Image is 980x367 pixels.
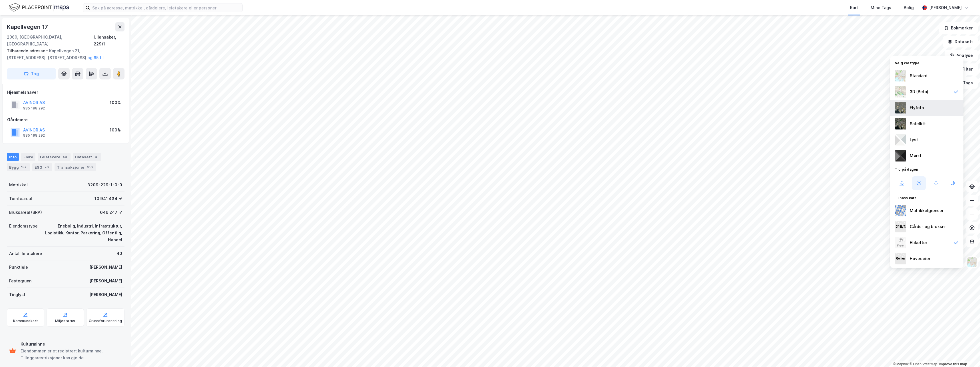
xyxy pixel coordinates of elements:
[86,164,94,170] div: 100
[890,164,963,174] div: Tid på dagen
[943,36,978,47] button: Datasett
[9,250,42,257] div: Antall leietakere
[110,127,121,133] div: 100%
[910,104,924,111] div: Flyfoto
[90,3,242,12] input: Søk på adresse, matrikkel, gårdeiere, leietakere eller personer
[7,163,30,171] div: Bygg
[45,223,122,243] div: Enebolig, Industri, Infrastruktur, Logistikk, Kontor, Parkering, Offentlig, Handel
[100,209,122,216] div: 646 247 ㎡
[89,291,122,298] div: [PERSON_NAME]
[89,319,122,323] div: Grunnforurensning
[9,278,31,284] div: Festegrunn
[910,223,947,230] div: Gårds- og bruksnr.
[21,341,122,348] div: Kulturminne
[7,116,124,123] div: Gårdeiere
[89,278,122,284] div: [PERSON_NAME]
[93,154,99,160] div: 4
[895,253,906,264] img: majorOwner.b5e170eddb5c04bfeeff.jpeg
[895,70,906,81] img: Z
[9,209,42,216] div: Bruksareal (BRA)
[61,154,68,160] div: 40
[890,192,963,203] div: Tilpass kart
[890,57,963,68] div: Velg karttype
[909,362,937,366] a: OpenStreetMap
[939,362,967,366] a: Improve this map
[950,63,978,75] button: Filter
[951,340,980,367] div: Kontrollprogram for chat
[7,47,120,61] div: Kapellvegen 21, [STREET_ADDRESS], [STREET_ADDRESS]
[9,195,32,202] div: Tomteareal
[895,102,906,113] img: Z
[7,34,94,47] div: 2060, [GEOGRAPHIC_DATA], [GEOGRAPHIC_DATA]
[21,153,35,161] div: Eiere
[7,48,49,53] span: Tilhørende adresser:
[23,133,45,138] div: 985 198 292
[38,153,71,161] div: Leietakere
[43,164,50,170] div: 70
[9,291,25,298] div: Tinglyst
[929,4,962,11] div: [PERSON_NAME]
[910,239,927,246] div: Etiketter
[895,205,906,216] img: cadastreBorders.cfe08de4b5ddd52a10de.jpeg
[7,68,56,79] button: Tag
[871,4,891,11] div: Mine Tags
[89,264,122,271] div: [PERSON_NAME]
[850,4,858,11] div: Kart
[20,164,28,170] div: 152
[895,134,906,145] img: luj3wr1y2y3+OchiMxRmMxRlscgabnMEmZ7DJGWxyBpucwSZnsMkZbHIGm5zBJmewyRlscgabnMEmZ7DJGWxyBpucwSZnsMkZ...
[110,99,121,106] div: 100%
[895,150,906,161] img: nCdM7BzjoCAAAAAElFTkSuQmCC
[9,181,28,188] div: Matrikkel
[7,22,49,31] div: Kapellvegen 17
[893,362,909,366] a: Mapbox
[9,3,69,13] img: logo.f888ab2527a4732fd821a326f86c7f29.svg
[939,22,978,34] button: Bokmerker
[55,163,96,171] div: Transaksjoner
[951,77,978,89] button: Tags
[904,4,914,11] div: Bolig
[23,106,45,111] div: 985 198 292
[73,153,101,161] div: Datasett
[895,86,906,97] img: Z
[895,118,906,129] img: 9k=
[21,348,122,361] div: Eiendommen er et registrert kulturminne. Tilleggsrestriksjoner kan gjelde.
[910,255,930,262] div: Hovedeier
[9,223,38,230] div: Eiendomstype
[55,319,75,323] div: Miljøstatus
[32,163,52,171] div: ESG
[910,72,927,79] div: Standard
[895,237,906,248] img: Z
[9,264,28,271] div: Punktleie
[910,136,918,143] div: Lyst
[13,319,38,323] div: Kommunekart
[910,152,921,159] div: Mørkt
[910,88,928,95] div: 3D (Beta)
[7,89,124,96] div: Hjemmelshaver
[95,195,122,202] div: 10 941 434 ㎡
[967,257,977,268] img: Z
[94,34,124,47] div: Ullensaker, 229/1
[910,120,926,127] div: Satellitt
[945,50,978,61] button: Analyse
[87,181,122,188] div: 3209-229-1-0-0
[895,221,906,232] img: cadastreKeys.547ab17ec502f5a4ef2b.jpeg
[951,340,980,367] iframe: Chat Widget
[7,153,19,161] div: Info
[910,207,943,214] div: Matrikkelgrenser
[117,250,122,257] div: 40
